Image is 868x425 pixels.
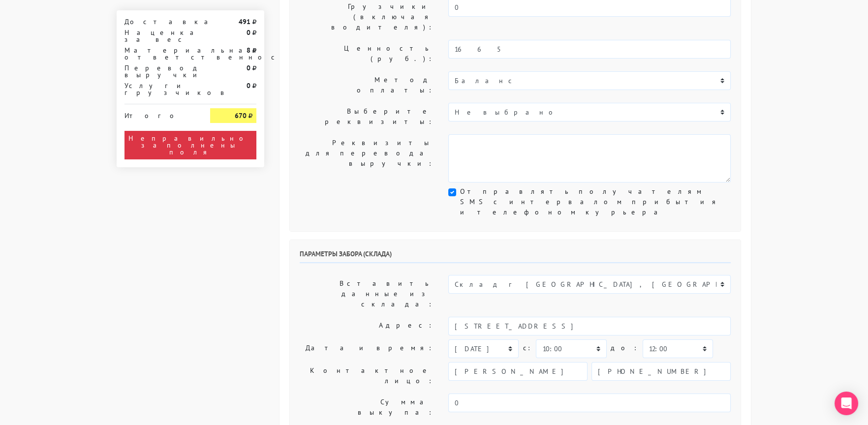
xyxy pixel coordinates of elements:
[247,63,250,72] strong: 0
[523,339,532,357] label: c:
[591,362,731,381] input: Телефон
[292,275,441,313] label: Вставить данные из склада:
[247,46,250,55] strong: 8
[292,40,441,67] label: Ценность (руб.):
[460,186,731,217] label: Отправлять получателям SMS с интервалом прибытия и телефоном курьера
[292,71,441,99] label: Метод оплаты:
[292,134,441,182] label: Реквизиты для перевода выручки:
[300,250,731,263] h6: Параметры забора (склада)
[117,18,203,25] div: Доставка
[247,81,250,90] strong: 0
[292,103,441,130] label: Выберите реквизиты:
[124,108,195,119] div: Итого
[117,82,203,96] div: Услуги грузчиков
[117,29,203,43] div: Наценка за вес
[292,362,441,390] label: Контактное лицо:
[117,64,203,78] div: Перевод выручки
[117,47,203,61] div: Материальная ответственность
[239,17,250,26] strong: 491
[448,362,588,381] input: Имя
[292,317,441,335] label: Адрес:
[292,394,441,421] label: Сумма выкупа:
[611,339,639,357] label: до:
[247,28,250,37] strong: 0
[292,339,441,358] label: Дата и время:
[235,111,247,120] strong: 670
[124,131,256,159] div: Неправильно заполнены поля
[835,392,858,415] div: Open Intercom Messenger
